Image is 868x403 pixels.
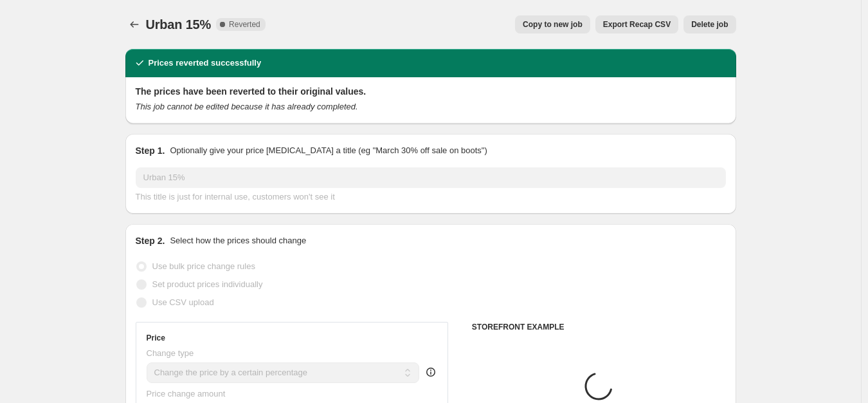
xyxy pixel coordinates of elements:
[136,85,726,98] h2: The prices have been reverted to their original values.
[229,19,260,30] span: Reverted
[603,19,671,30] span: Export Recap CSV
[136,234,165,247] h2: Step 2.
[515,15,590,33] button: Copy to new job
[691,19,728,30] span: Delete job
[136,144,165,157] h2: Step 1.
[472,322,726,332] h6: STOREFRONT EXAMPLE
[424,366,437,379] div: help
[152,297,214,307] span: Use CSV upload
[152,261,255,271] span: Use bulk price change rules
[683,15,736,33] button: Delete job
[523,19,583,30] span: Copy to new job
[146,17,212,32] span: Urban 15%
[595,15,678,33] button: Export Recap CSV
[136,192,335,201] span: This title is just for internal use, customers won't see it
[170,234,306,247] p: Select how the prices should change
[170,144,487,157] p: Optionally give your price [MEDICAL_DATA] a title (eg "March 30% off sale on boots")
[152,279,263,289] span: Set product prices individually
[149,57,262,70] h2: Prices reverted successfully
[136,167,726,188] input: 30% off holiday sale
[136,102,358,111] i: This job cannot be edited because it has already completed.
[125,15,143,33] button: Price change jobs
[147,389,226,398] span: Price change amount
[147,333,165,343] h3: Price
[147,348,194,358] span: Change type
